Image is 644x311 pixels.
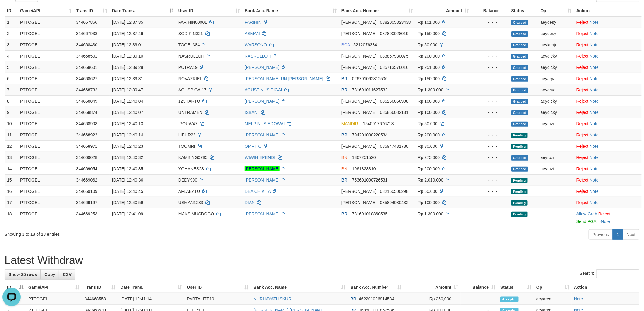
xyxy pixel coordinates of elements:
[76,166,97,171] span: 344669054
[574,39,642,50] td: ·
[574,73,642,84] td: ·
[112,144,143,149] span: [DATE] 12:40:23
[574,84,642,95] td: ·
[76,76,97,81] span: 344668627
[178,31,203,36] span: SODIKIN321
[18,5,74,16] th: Game/API: activate to sort column ascending
[245,42,267,47] a: WARSONO
[341,87,348,92] span: BRI
[5,62,18,73] td: 5
[76,20,97,25] span: 344667866
[2,2,21,21] button: Open LiveChat chat widget
[82,282,118,293] th: Trans ID: activate to sort column ascending
[112,178,143,182] span: [DATE] 12:40:36
[509,5,538,16] th: Status
[418,189,438,194] span: Rp 60.000
[178,121,198,126] span: IPOUW47
[538,62,574,73] td: aeydicky
[538,50,574,62] td: aeydicky
[76,65,97,70] span: 344668601
[511,144,528,149] span: Pending
[245,178,280,182] a: [PERSON_NAME]
[26,282,82,293] th: Game/API: activate to sort column ascending
[9,272,37,277] span: Show 25 rows
[576,110,589,115] a: Reject
[63,272,72,277] span: CSV
[380,20,411,25] span: Copy 0882005823438 to clipboard
[474,132,506,138] div: - - -
[184,282,251,293] th: User ID: activate to sort column ascending
[176,5,242,16] th: User ID: activate to sort column ascending
[576,65,589,70] a: Reject
[5,118,18,129] td: 10
[574,197,642,208] td: ·
[415,5,471,16] th: Amount: activate to sort column ascending
[511,189,528,194] span: Pending
[76,121,97,126] span: 344668908
[76,31,97,36] span: 344667938
[341,155,348,160] span: BNI
[511,99,528,104] span: Grabbed
[590,87,599,92] a: Note
[18,208,74,227] td: PTTOGEL
[5,107,18,118] td: 9
[178,42,200,47] span: TOGEL384
[418,155,440,160] span: Rp 275.000
[590,54,599,58] a: Note
[474,166,506,172] div: - - -
[598,211,611,216] a: Reject
[76,110,97,115] span: 344668874
[590,65,599,70] a: Note
[511,178,528,183] span: Pending
[118,282,185,293] th: Date Trans.: activate to sort column ascending
[613,229,623,240] a: 1
[18,174,74,186] td: PTTOGEL
[245,166,280,171] a: [PERSON_NAME]
[112,189,143,194] span: [DATE] 12:40:45
[418,99,440,104] span: Rp 100.000
[380,189,408,194] span: Copy 082150500298 to clipboard
[538,95,574,107] td: aeydicky
[352,166,376,171] span: Copy 1961828310 to clipboard
[112,211,143,216] span: [DATE] 12:41:09
[511,54,528,59] span: Grabbed
[245,144,262,149] a: OMRITO
[18,16,74,28] td: PTTOGEL
[574,186,642,197] td: ·
[178,189,200,194] span: AFLABATU
[576,166,589,171] a: Reject
[511,88,528,93] span: Grabbed
[363,121,394,126] span: Copy 1540017676713 to clipboard
[576,211,597,216] a: Allow Grab
[254,296,291,301] a: NURHAYATI ISKUR
[574,107,642,118] td: ·
[178,87,207,92] span: AGUSPIGAI17
[245,211,280,216] a: [PERSON_NAME]
[474,42,506,48] div: - - -
[380,99,408,104] span: Copy 085266056908 to clipboard
[76,133,97,137] span: 344668923
[341,99,376,104] span: [PERSON_NAME]
[245,155,275,160] a: WIWIN EPENDI
[5,152,18,163] td: 13
[5,39,18,50] td: 3
[341,31,376,36] span: [PERSON_NAME]
[5,174,18,186] td: 15
[538,73,574,84] td: aeyarya
[418,133,440,137] span: Rp 200.000
[59,269,75,280] a: CSV
[178,76,202,81] span: NOVAZRIEL
[574,163,642,174] td: ·
[590,20,599,25] a: Note
[341,65,376,70] span: [PERSON_NAME]
[178,178,197,182] span: DEDY990
[380,54,408,58] span: Copy 083857930075 to clipboard
[576,178,589,182] a: Reject
[5,73,18,84] td: 6
[589,229,613,240] a: Previous
[590,178,599,182] a: Note
[110,5,176,16] th: Date Trans.: activate to sort column descending
[18,197,74,208] td: PTTOGEL
[590,166,599,171] a: Note
[341,178,348,182] span: BRI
